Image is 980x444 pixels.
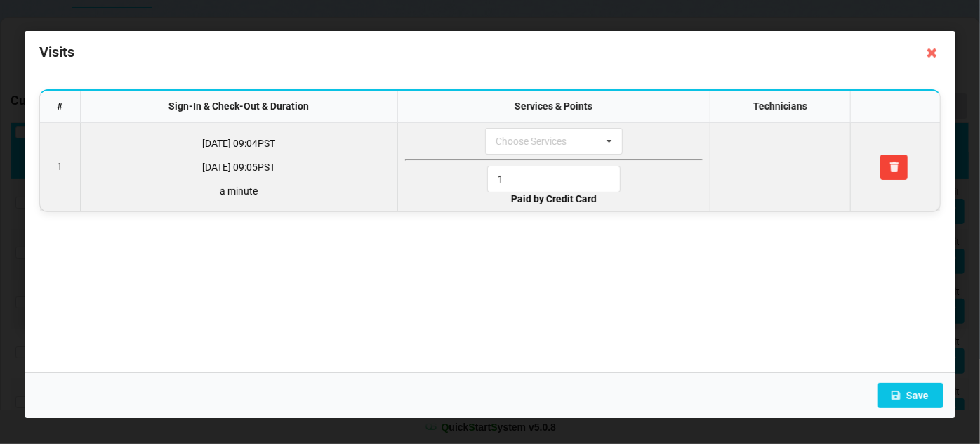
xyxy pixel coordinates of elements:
[87,160,390,174] p: [DATE] 09:05 PST
[40,91,80,124] th: #
[87,184,390,198] p: a minute
[397,91,709,124] th: Services & Points
[878,383,943,408] button: Save
[492,133,587,150] div: Choose Services
[25,31,955,74] div: Visits
[87,136,390,150] p: [DATE] 09:04 PST
[80,91,398,124] th: Sign-In & Check-Out & Duration
[40,123,80,211] td: 1
[511,193,597,204] b: Paid by Credit Card
[709,91,849,124] th: Technicians
[487,166,621,192] input: Points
